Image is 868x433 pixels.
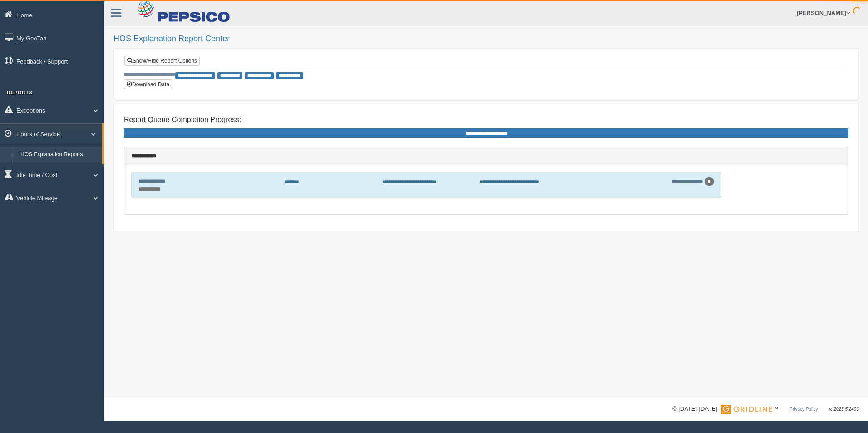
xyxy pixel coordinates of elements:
a: HOS Explanation Reports [16,147,102,163]
a: Privacy Policy [789,407,818,412]
div: © [DATE]-[DATE] - ™ [672,404,859,414]
a: Show/Hide Report Options [124,56,200,66]
a: HOS Violation Audit Reports [16,162,102,179]
span: v. 2025.5.2403 [829,407,859,412]
h4: Report Queue Completion Progress: [124,116,848,124]
img: Gridline [721,405,772,414]
h2: HOS Explanation Report Center [113,34,859,44]
button: Download Data [124,79,172,89]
